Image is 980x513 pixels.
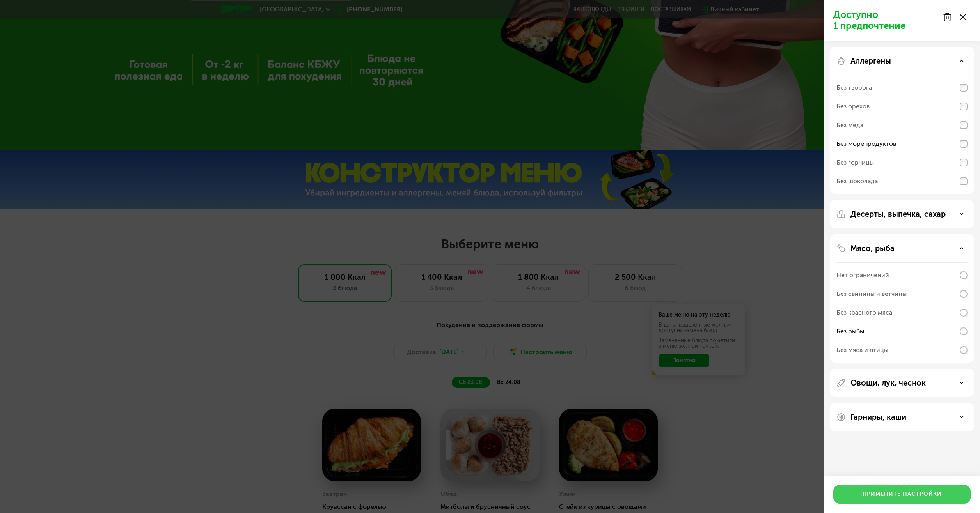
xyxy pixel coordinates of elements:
[836,289,907,299] div: Без свинины и ветчины
[850,244,895,253] p: Мясо, рыба
[836,83,872,92] div: Без творога
[850,209,946,219] p: Десерты, выпечка, сахар
[836,120,863,130] div: Без меда
[850,412,906,422] p: Гарниры, каши
[850,56,891,65] p: Аллергены
[836,327,864,336] div: Без рыбы
[836,177,878,186] div: Без шоколада
[863,490,942,498] div: Применить настройки
[836,102,870,111] div: Без орехов
[833,9,938,31] p: Доступно 1 предпочтение
[836,271,889,280] div: Нет ограничений
[833,485,971,504] button: Применить настройки
[836,158,874,167] div: Без горчицы
[836,308,892,317] div: Без красного мяса
[850,378,926,387] p: Овощи, лук, чеснок
[836,139,896,149] div: Без морепродуктов
[836,345,888,355] div: Без мяса и птицы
